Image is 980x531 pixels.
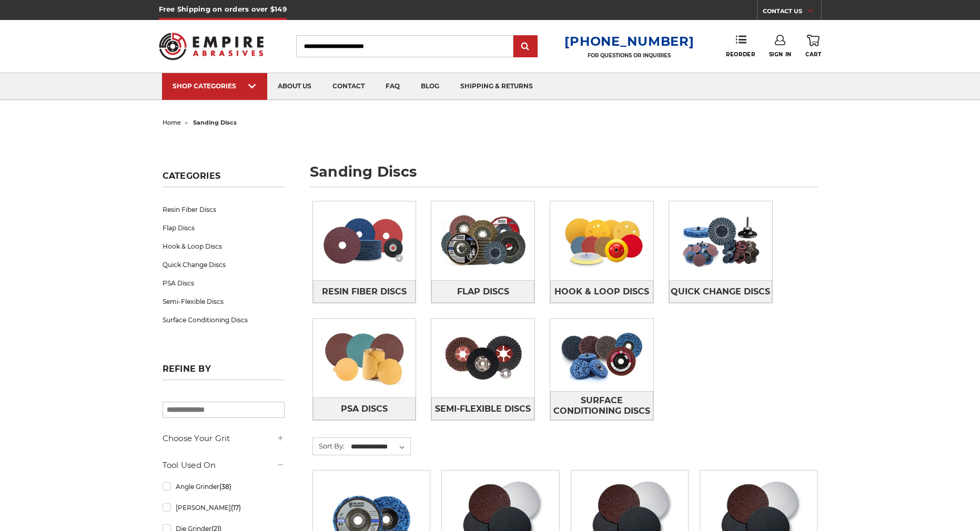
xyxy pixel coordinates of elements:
[554,283,649,301] span: Hook & Loop Discs
[431,397,534,420] a: Semi-Flexible Discs
[457,283,509,301] span: Flap Discs
[726,35,755,57] a: Reorder
[313,205,416,277] img: Resin Fiber Discs
[515,36,536,57] input: Submit
[163,364,285,380] h5: Refine by
[163,432,285,445] h5: Choose Your Grit
[431,280,534,303] a: Flap Discs
[267,73,322,100] a: about us
[163,219,285,237] a: Flap Discs
[550,205,653,277] img: Hook & Loop Discs
[431,205,534,277] img: Flap Discs
[349,439,410,455] select: Sort By:
[163,274,285,292] a: PSA Discs
[551,392,653,420] span: Surface Conditioning Discs
[431,322,534,394] img: Semi-Flexible Discs
[313,438,345,454] label: Sort By:
[310,165,818,187] h1: sanding discs
[163,171,285,187] h5: Categories
[375,73,410,100] a: faq
[173,82,257,90] div: SHOP CATEGORIES
[231,504,241,512] span: (17)
[726,51,755,58] span: Reorder
[410,73,450,100] a: blog
[550,319,653,391] img: Surface Conditioning Discs
[163,498,285,517] a: [PERSON_NAME]
[159,26,264,67] img: Empire Abrasives
[313,397,416,420] a: PSA Discs
[163,311,285,329] a: Surface Conditioning Discs
[435,400,531,418] span: Semi-Flexible Discs
[163,237,285,256] a: Hook & Loop Discs
[769,51,792,58] span: Sign In
[322,73,375,100] a: contact
[322,283,407,301] span: Resin Fiber Discs
[805,35,821,58] a: Cart
[671,283,770,301] span: Quick Change Discs
[450,73,543,100] a: shipping & returns
[163,459,285,472] h5: Tool Used On
[313,280,416,303] a: Resin Fiber Discs
[219,483,231,491] span: (38)
[763,5,821,20] a: CONTACT US
[550,280,653,303] a: Hook & Loop Discs
[669,280,772,303] a: Quick Change Discs
[193,119,237,126] span: sanding discs
[550,391,653,420] a: Surface Conditioning Discs
[564,34,694,49] a: [PHONE_NUMBER]
[313,322,416,394] img: PSA Discs
[669,205,772,277] img: Quick Change Discs
[341,400,388,418] span: PSA Discs
[163,477,285,496] a: Angle Grinder
[805,51,821,58] span: Cart
[163,119,181,126] a: home
[564,52,694,59] p: FOR QUESTIONS OR INQUIRIES
[163,292,285,311] a: Semi-Flexible Discs
[163,200,285,219] a: Resin Fiber Discs
[163,256,285,274] a: Quick Change Discs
